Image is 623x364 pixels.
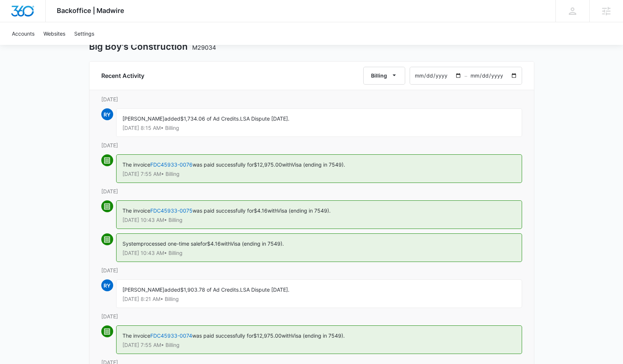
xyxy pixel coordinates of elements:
[240,115,289,122] span: LSA Dispute [DATE].
[101,95,522,103] p: [DATE]
[141,240,200,247] span: processed one-time sale
[101,141,522,149] p: [DATE]
[277,207,331,214] span: Visa (ending in 7549).
[101,187,522,195] p: [DATE]
[122,240,141,247] span: System
[164,286,180,293] span: added
[70,22,99,45] a: Settings
[465,72,467,80] span: –
[122,171,516,177] p: [DATE] 7:55 AM • Billing
[282,332,291,339] span: with
[164,115,180,122] span: added
[200,240,207,247] span: for
[101,312,522,320] p: [DATE]
[192,44,216,51] span: M29034
[122,207,150,214] span: The invoice
[230,240,284,247] span: Visa (ending in 7549).
[122,332,150,339] span: The invoice
[254,207,268,214] span: $4.16
[150,332,192,339] a: FDC45933-0074
[253,332,282,339] span: $12,975.00
[122,125,516,131] p: [DATE] 8:15 AM • Billing
[39,22,70,45] a: Websites
[268,207,277,214] span: with
[363,67,405,85] button: Billing
[254,161,282,168] span: $12,975.00
[122,217,516,223] p: [DATE] 10:43 AM • Billing
[292,161,345,168] span: Visa (ending in 7549).
[101,279,113,291] span: RY
[180,286,240,293] span: $1,903.78 of Ad Credits.
[193,207,254,214] span: was paid successfully for
[122,250,516,256] p: [DATE] 10:43 AM • Billing
[291,332,345,339] span: Visa (ending in 7549).
[192,332,253,339] span: was paid successfully for
[122,296,516,302] p: [DATE] 8:21 AM • Billing
[89,41,216,52] h1: Big Boy's Construction
[221,240,230,247] span: with
[282,161,292,168] span: with
[122,161,150,168] span: The invoice
[101,71,144,80] h6: Recent Activity
[150,161,193,168] a: FDC45933-0076
[101,108,113,120] span: RY
[150,207,193,214] a: FDC45933-0075
[122,115,164,122] span: [PERSON_NAME]
[122,286,164,293] span: [PERSON_NAME]
[101,266,522,274] p: [DATE]
[240,286,289,293] span: LSA Dispute [DATE].
[57,7,124,14] span: Backoffice | Madwire
[180,115,240,122] span: $1,734.06 of Ad Credits.
[193,161,254,168] span: was paid successfully for
[207,240,221,247] span: $4.16
[122,342,516,348] p: [DATE] 7:55 AM • Billing
[7,22,39,45] a: Accounts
